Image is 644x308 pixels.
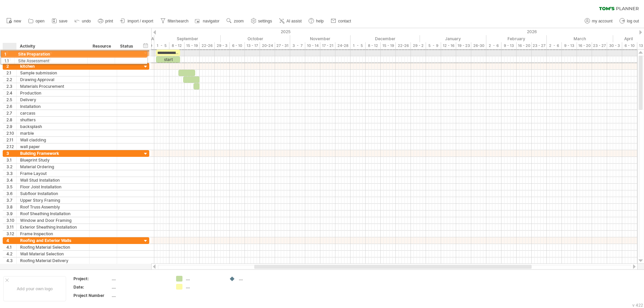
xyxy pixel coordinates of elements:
div: 13 - 17 [245,42,260,49]
div: 3.12 [6,231,16,237]
div: 17 - 21 [320,42,335,49]
a: zoom [225,17,246,25]
div: Wall cladding [20,137,86,143]
div: backsplash [20,123,86,130]
div: Roof Truss Assembly [20,204,86,210]
div: February 2026 [486,35,547,42]
div: 1 - 5 [351,42,366,49]
div: Installation [20,103,86,110]
div: Roof Sheathing Installation [20,210,86,217]
a: my account [583,17,614,25]
div: 3 [6,150,16,157]
span: zoom [234,19,244,23]
div: Wall Material Selection [20,251,86,257]
div: start [156,56,180,63]
div: March 2026 [547,35,613,42]
div: 30 - 3 [607,42,622,49]
div: 16 - 20 [577,42,592,49]
div: 3 - 7 [290,42,305,49]
div: 3.11 [6,224,16,230]
span: settings [258,19,272,23]
div: December 2025 [351,35,420,42]
div: carcass [20,110,86,116]
div: Building Framework [20,150,86,157]
div: 9 - 13 [562,42,577,49]
div: wall paper [20,143,86,150]
div: 15 - 19 [381,42,396,49]
div: 3.5 [6,184,16,190]
div: 4.2 [6,251,16,257]
div: 22-26 [396,42,411,49]
div: 5 - 9 [426,42,441,49]
span: navigator [203,19,219,23]
div: 2.12 [6,143,16,150]
div: 24-28 [335,42,351,49]
span: filter/search [168,19,189,23]
div: shutters [20,117,86,123]
div: 23 - 27 [532,42,547,49]
div: .... [112,284,168,290]
a: save [50,17,69,25]
div: 1 [6,50,16,56]
div: Blueprint Study [20,157,86,163]
div: 9 - 13 [501,42,517,49]
div: Upper Story Framing [20,197,86,203]
div: Wall Stud Installation [20,177,86,183]
div: 6 - 10 [230,42,245,49]
div: Subfloor Installation [20,190,86,197]
div: Resource [93,43,113,50]
div: 26-30 [471,42,486,49]
div: 22-26 [200,42,215,49]
div: 4.3 [6,257,16,264]
div: Frame Layout [20,170,86,177]
div: 2 [6,63,16,69]
div: 3.3 [6,170,16,177]
div: Project Number [73,293,110,298]
a: import / export [118,17,155,25]
div: Date: [73,284,110,290]
div: 4 [6,237,16,244]
div: kitchen [20,63,86,69]
div: Window and Door Framing [20,217,86,224]
span: help [316,19,324,23]
div: 2.1 [6,70,16,76]
a: contact [329,17,353,25]
span: undo [82,19,91,23]
a: undo [73,17,93,25]
div: Exterior Sheathing Installation [20,224,86,230]
div: 2.10 [6,130,16,136]
div: 2.2 [6,76,16,83]
div: Roofing Material Delivery [20,257,86,264]
div: 2.5 [6,97,16,103]
a: open [26,17,47,25]
a: AI assist [277,17,304,25]
span: log out [627,19,639,23]
div: 1 - 5 [154,42,169,49]
div: Delivery [20,97,86,103]
div: 12 - 16 [441,42,456,49]
div: 15 - 19 [184,42,200,49]
div: 3.2 [6,164,16,170]
span: AI assist [286,19,302,23]
div: 6 - 10 [622,42,637,49]
div: 1.1 [6,56,16,63]
div: Materials Procurement [20,83,86,89]
div: September 2025 [154,35,221,42]
div: Roofing Material Selection [20,244,86,250]
div: 8 - 12 [366,42,381,49]
div: 27 - 31 [275,42,290,49]
div: Roofing and Exterior Walls [20,237,86,244]
div: Drawing Approval [20,76,86,83]
div: Add your own logo [3,276,66,301]
div: 2.7 [6,110,16,116]
div: .... [186,284,222,290]
div: Activity [20,43,86,50]
div: Status [120,43,135,50]
div: November 2025 [290,35,351,42]
a: navigator [194,17,221,25]
span: save [59,19,67,23]
span: new [14,19,21,23]
div: 2.3 [6,83,16,89]
span: print [105,19,113,23]
div: .... [186,276,222,282]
